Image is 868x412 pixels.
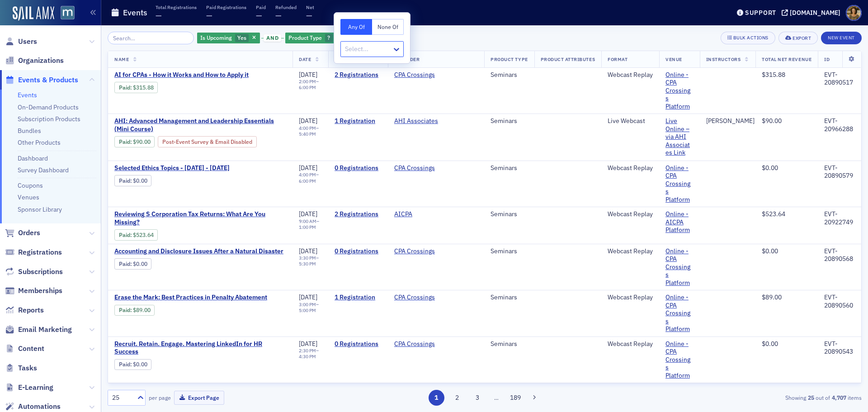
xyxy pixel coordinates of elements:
[119,260,133,267] span: :
[114,175,151,186] div: Paid: 0 - $0
[261,34,284,42] button: and
[114,164,266,172] a: Selected Ethics Topics - [DATE] - [DATE]
[119,232,130,238] a: Paid
[18,75,78,85] span: Events & Products
[299,302,322,313] div: –
[824,117,855,133] div: EVT-20966288
[824,164,855,180] div: EVT-20890579
[114,294,267,302] a: Erase the Mark: Best Practices in Penalty Abatement
[665,56,682,62] span: Venue
[119,260,130,267] a: Paid
[335,164,382,172] a: 0 Registrations
[5,363,37,373] a: Tasks
[114,210,286,226] a: Reviewing S Corporation Tax Returns: What Are You Missing?
[394,117,451,125] span: AHI Associates
[5,37,37,47] a: Users
[470,390,486,406] button: 3
[114,82,158,93] div: Paid: 2 - $31588
[5,325,72,335] a: Email Marketing
[762,56,811,62] span: Total Net Revenue
[793,36,811,41] div: Export
[5,383,53,393] a: E-Learning
[821,33,862,41] a: New Event
[608,247,653,256] div: Webcast Replay
[394,294,435,302] a: CPA Crossings
[133,138,151,145] span: $90.00
[156,10,162,21] span: —
[762,71,785,79] span: $315.88
[275,10,282,21] span: —
[733,35,769,40] div: Bulk Actions
[335,340,382,348] a: 0 Registrations
[541,56,595,62] span: Product Attributes
[491,340,528,348] div: Seminars
[846,5,862,21] span: Profile
[114,247,283,256] a: Accounting and Disclosure Issues After a Natural Disaster
[119,177,133,184] span: :
[200,34,232,41] span: Is Upcoming
[508,390,524,406] button: 189
[133,260,147,267] span: $0.00
[299,171,316,178] time: 4:00 PM
[394,164,451,172] span: CPA Crossings
[119,177,130,184] a: Paid
[61,6,75,20] img: SailAMX
[491,71,528,79] div: Seminars
[13,6,54,21] img: SailAMX
[394,210,412,218] a: AICPA
[108,32,194,44] input: Search…
[114,258,151,269] div: Paid: 0 - $0
[119,232,133,238] span: :
[449,390,465,406] button: 2
[18,181,43,189] a: Coupons
[299,79,322,90] div: –
[18,193,39,201] a: Venues
[394,210,451,218] span: AICPA
[256,4,266,10] p: Paid
[114,359,151,370] div: Paid: 0 - $0
[264,34,281,42] span: and
[5,247,62,257] a: Registrations
[306,10,312,21] span: —
[18,344,44,354] span: Content
[608,340,653,348] div: Webcast Replay
[18,154,48,162] a: Dashboard
[617,393,862,402] div: Showing out of items
[18,247,62,257] span: Registrations
[18,205,62,213] a: Sponsor Library
[790,9,840,17] div: [DOMAIN_NAME]
[394,247,435,256] a: CPA Crossings
[133,177,147,184] span: $0.00
[821,32,862,44] button: New Event
[114,136,155,147] div: Paid: 1 - $9000
[491,210,528,218] div: Seminars
[706,117,755,125] a: [PERSON_NAME]
[394,71,435,79] a: CPA Crossings
[299,117,317,125] span: [DATE]
[608,56,627,62] span: Format
[778,32,818,44] button: Export
[288,34,322,41] span: Product Type
[299,125,322,137] div: –
[665,294,693,333] a: Online - CPA Crossings Platform
[762,164,778,172] span: $0.00
[394,294,451,302] span: CPA Crossings
[782,9,844,16] button: [DOMAIN_NAME]
[394,340,435,348] a: CPA Crossings
[114,340,286,356] a: Recruit. Retain. Engage. Mastering LinkedIn for HR Success
[429,390,444,406] button: 1
[299,172,322,184] div: –
[114,56,129,62] span: Name
[156,4,197,10] p: Total Registrations
[18,286,62,296] span: Memberships
[119,84,133,91] span: :
[491,56,528,62] span: Product Type
[299,71,317,79] span: [DATE]
[665,340,693,380] a: Online - CPA Crossings Platform
[299,293,317,301] span: [DATE]
[299,218,322,230] div: –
